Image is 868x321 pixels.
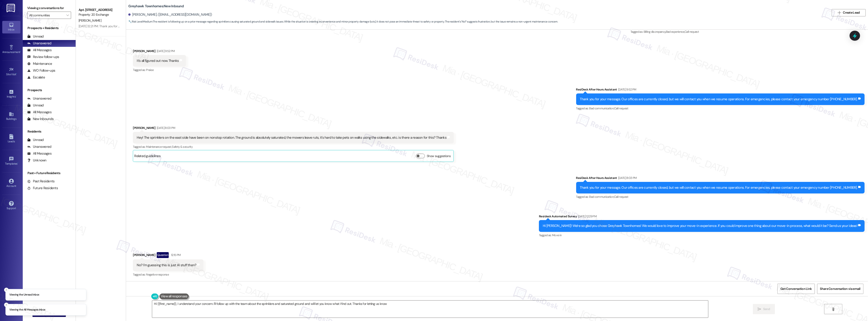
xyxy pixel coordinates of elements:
span: • [16,94,16,98]
span: Get Conversation Link [780,286,812,291]
span: Bad experience , [666,30,684,34]
div: All Messages [27,48,52,53]
div: Maintenance [27,61,52,66]
div: Unanswered [27,41,51,46]
div: Tagged as: [133,143,454,150]
span: Call request [614,195,628,199]
a: Site Visit • [2,66,20,78]
button: Get Conversation Link [777,284,815,294]
textarea: Hi {{first_name}}, I understand your concern. I'll follow up with the team about the sprinklers a... [152,301,708,318]
div: Tagged as: [539,232,865,238]
div: Apt. [STREET_ADDRESS] [79,8,121,12]
span: Safety & security [172,145,193,149]
span: Send [763,307,770,311]
div: Prospects + Residents [23,26,76,30]
div: [DATE] 8:03 PM [156,125,175,130]
div: [DATE] 12:21 PM: Thank you for contacting our leasing department. A leasing partner will be in to... [79,24,282,28]
div: Past + Future Residents [23,171,76,176]
a: Support [2,200,20,212]
div: Related guidelines [134,154,161,160]
button: Send [753,304,775,314]
div: New Inbounds [27,117,54,121]
div: Prospects [23,88,76,93]
input: All communities [29,12,64,19]
label: Viewing conversations for [27,5,71,12]
div: [DATE] 8:03 PM [617,176,637,180]
div: All Messages [27,151,52,156]
a: Inbox [2,21,20,33]
div: Question [157,252,169,258]
div: Past Residents [27,179,55,184]
p: Viewing the Unread inbox [9,293,39,297]
div: Residesk Automated Survey [539,214,865,220]
div: Unanswered [27,96,51,101]
div: No? I'm guessing this is just AI stuff then? [137,263,196,268]
span: : The resident is following up on a prior message regarding sprinklers causing saturated ground a... [128,19,558,24]
a: Buildings [2,110,20,123]
button: Close toast [4,288,9,292]
div: Thank you for your message. Our offices are currently closed, but we will contact you when we res... [580,97,858,102]
div: [DATE] 9:52 PM [617,87,636,92]
div: Escalate [27,75,45,80]
img: ResiDesk Logo [7,4,16,12]
button: Create Lead [832,9,866,16]
div: Residents [23,129,76,134]
div: Property: 20 Exchange [79,12,121,17]
span: • [16,72,17,75]
i:  [838,11,841,15]
div: ResiDesk After Hours Assistant [576,176,865,182]
span: Share Conversation via email [820,286,861,291]
span: [PERSON_NAME] [79,18,101,23]
a: Insights • [2,88,20,100]
span: • [17,161,18,165]
div: Unread [27,138,44,142]
span: Maintenance request , [146,145,172,149]
div: Tagged as: [133,271,203,278]
span: Call request [614,106,628,110]
div: Hi [PERSON_NAME]! We're so glad you chose Greyhawk Townhomes! We would love to improve your move-... [543,223,857,228]
span: Negative response [146,273,169,276]
i:  [758,307,761,311]
label: Show suggestions [427,154,451,158]
b: Greyhawk Townhomes: New Inbound [128,4,184,9]
span: Billing discrepancy , [644,30,666,34]
a: Leads [2,133,20,145]
div: Tagged as: [133,67,186,73]
div: [DATE] 9:52 PM [156,49,175,53]
button: Close toast [4,303,9,307]
div: Thank you for your message. Our offices are currently closed, but we will contact you when we res... [580,185,858,190]
div: [DATE] 12:29 PM [577,214,597,219]
button: Share Conversation via email [817,284,863,294]
p: Viewing the All Messages inbox [9,308,45,312]
span: Praise [146,68,154,72]
div: Unread [27,34,44,39]
strong: 🔧 Risk Level: Medium [128,20,152,23]
div: Tagged as: [576,105,865,112]
div: Hey! The sprinklers on the east side have been on nonstop rotation. The ground is absolutely satu... [137,135,446,140]
div: [PERSON_NAME] [133,49,186,55]
i:  [66,13,69,17]
div: All Messages [27,110,52,115]
div: 12:15 PM [170,253,181,257]
div: Tagged as: [630,28,865,35]
div: [PERSON_NAME] [133,125,454,132]
span: Call request [684,30,699,34]
div: Unknown [27,158,47,163]
div: ResiDesk After Hours Assistant [576,87,865,93]
div: WO Follow-ups [27,68,55,73]
span: • [20,50,21,53]
span: Bad communication , [589,106,614,110]
span: Create Lead [843,10,860,15]
div: [PERSON_NAME] [133,252,203,259]
a: Templates • [2,155,20,167]
div: [PERSON_NAME]. ([EMAIL_ADDRESS][DOMAIN_NAME]) [128,12,212,17]
div: Review follow-ups [27,55,59,59]
div: Tagged as: [576,193,865,200]
div: Unread [27,103,44,108]
i:  [831,307,835,311]
div: Unanswered [27,144,51,149]
span: Move in [552,233,561,237]
a: Account [2,177,20,190]
div: Future Residents [27,186,58,191]
span: Bad communication , [589,195,614,199]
